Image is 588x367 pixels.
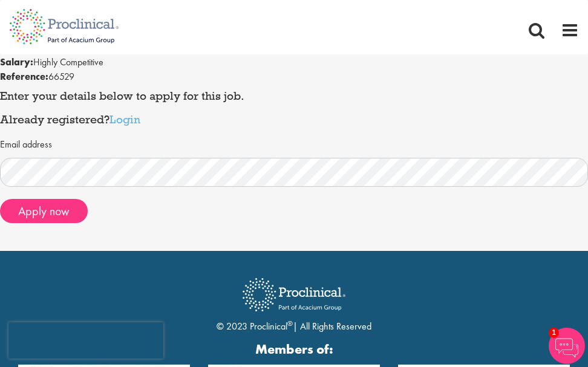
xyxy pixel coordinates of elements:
sup: ® [287,319,293,328]
img: Chatbot [549,328,585,364]
iframe: reCAPTCHA [8,322,163,359]
span: 1 [549,328,559,338]
img: Proclinical Recruitment [234,270,354,320]
strong: Members of: [18,340,570,359]
a: Login [109,112,140,126]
